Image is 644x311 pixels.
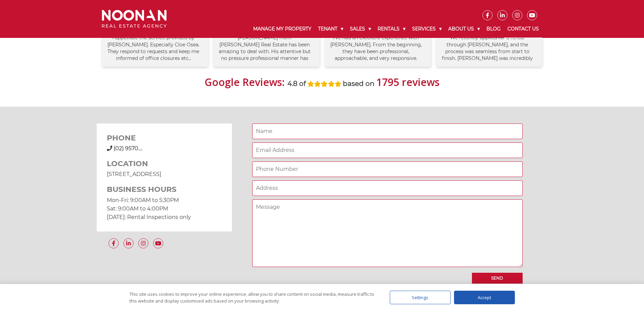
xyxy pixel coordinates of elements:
[347,20,374,38] a: Sales
[252,161,523,177] input: Phone Number
[390,291,451,304] div: Settings
[107,134,222,142] h3: PHONE
[441,34,537,62] div: We recently applied for a rental through [PERSON_NAME], and the process was seamless from start t...
[252,180,523,196] input: Address
[483,20,504,38] a: Blog
[330,34,426,62] div: I’ve had an excellent experience with [PERSON_NAME]. From the beginning, they have been professio...
[129,291,376,304] div: This site uses cookies to improve your online experience, allow you to share content on social me...
[107,204,222,213] p: Sat: 9:00AM to 4:00PM
[252,124,523,283] form: Contact form
[376,75,439,89] strong: 1795 reviews
[343,80,375,88] strong: based on
[504,20,542,38] a: Contact Us
[315,20,347,38] a: Tenant
[252,124,523,139] input: Name
[102,10,167,28] img: Noonan Real Estate Agency
[114,145,142,152] span: (02) 9570....
[374,20,409,38] a: Rentals
[252,142,523,158] input: Email Address
[107,159,222,168] h3: LOCATION
[409,20,445,38] a: Services
[107,196,222,204] p: Mon-Fri: 9:00AM to 5:30PM
[250,20,315,38] a: Manage My Property
[287,80,306,88] strong: 4.8 of
[218,34,314,62] div: [PERSON_NAME] from [PERSON_NAME] Real Estate has been amazing to deal with. His attentive but no ...
[107,213,222,221] p: [DATE]: Rental Inspections only
[454,291,515,304] div: Accept
[445,20,483,38] a: About Us
[472,273,523,284] input: Send
[114,145,142,152] a: Click to reveal phone number
[205,75,285,89] strong: Google Reviews:
[107,34,203,62] div: I appeciate the service provided by [PERSON_NAME]. Especially Cloe Osea. They respond to requests...
[107,185,222,194] h3: BUSINESS HOURS
[107,170,222,178] p: [STREET_ADDRESS]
